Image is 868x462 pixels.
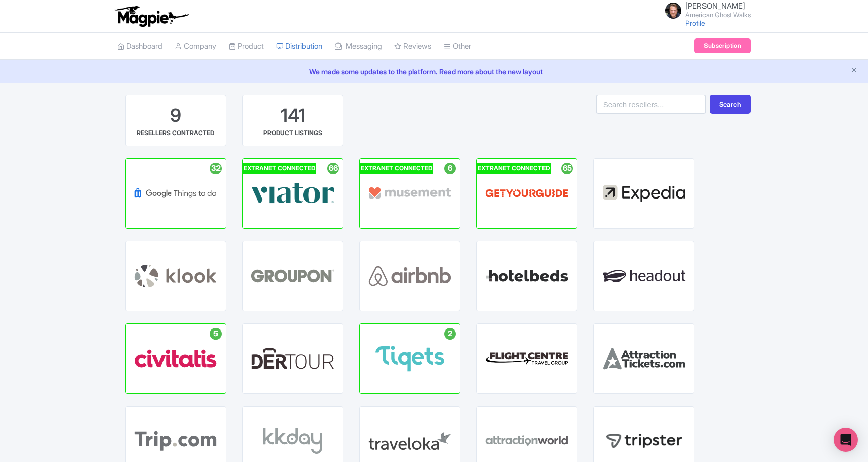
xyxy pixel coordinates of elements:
a: Messaging [335,33,382,60]
a: 9 RESELLERS CONTRACTED [125,95,226,146]
a: 5 [125,323,226,394]
div: RESELLERS CONTRACTED [137,128,214,138]
a: 141 PRODUCT LISTINGS [242,95,343,146]
a: Product [229,33,264,60]
a: Distribution [276,33,322,60]
a: Profile [685,19,706,27]
a: Company [175,33,216,60]
a: Subscription [694,38,751,53]
img: logo-ab69f6fb50320c5b225c76a69d11143b.png [112,5,190,27]
a: [PERSON_NAME] American Ghost Walks [659,2,751,18]
small: American Ghost Walks [685,12,751,18]
button: Close announcement [850,65,858,77]
div: 141 [281,103,305,128]
input: Search resellers... [596,95,706,114]
span: [PERSON_NAME] [685,1,745,11]
a: Reviews [394,33,431,60]
a: EXTRANET CONNECTED 65 [476,158,577,229]
div: 9 [170,103,181,128]
a: Dashboard [117,33,162,60]
a: 2 [359,323,460,394]
div: Open Intercom Messenger [834,428,858,452]
img: ynuepdxhldnz3stb9bsq.jpg [665,3,681,19]
a: EXTRANET CONNECTED 6 [359,158,460,229]
a: 32 [125,158,226,229]
button: Search [710,95,751,114]
a: Other [444,33,471,60]
div: PRODUCT LISTINGS [263,128,322,138]
a: We made some updates to the platform. Read more about the new layout [6,66,862,77]
a: EXTRANET CONNECTED 66 [242,158,343,229]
